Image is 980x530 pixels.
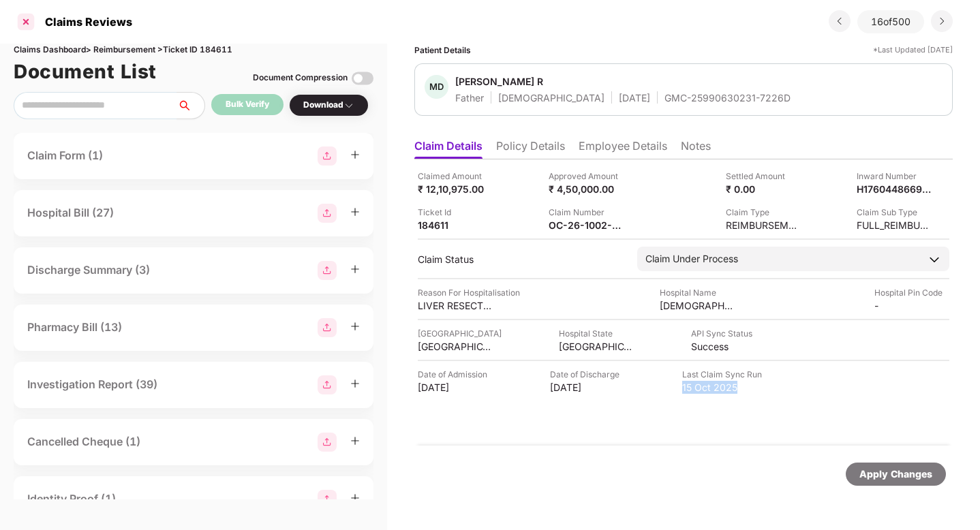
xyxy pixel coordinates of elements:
[27,147,103,164] div: Claim Form (1)
[857,206,932,219] div: Claim Sub Type
[27,433,140,450] div: Cancelled Cheque (1)
[550,381,625,394] div: [DATE]
[579,139,667,159] li: Employee Details
[857,10,924,33] div: 16 of 500
[660,286,735,299] div: Hospital Name
[350,493,360,503] span: plus
[418,253,624,266] div: Claim Status
[418,206,493,219] div: Ticket Id
[418,381,493,394] div: [DATE]
[857,170,932,183] div: Inward Number
[691,327,752,340] div: API Sync Status
[318,375,337,394] img: svg+xml;base64,PHN2ZyBpZD0iR3JvdXBfMjg4MTMiIGRhdGEtbmFtZT0iR3JvdXAgMjg4MTMiIHhtbG5zPSJodHRwOi8vd3...
[682,368,762,381] div: Last Claim Sync Run
[414,139,483,159] li: Claim Details
[226,98,269,111] div: Bulk Verify
[418,219,493,232] div: 184611
[418,299,493,312] div: LIVER RESECTION
[27,490,116,508] div: Identity Proof (1)
[857,219,932,232] div: FULL_REIMBURSEMENT
[350,436,360,446] span: plus
[455,91,484,104] div: Father
[873,44,953,57] div: *Last Updated [DATE]
[253,72,348,84] div: Document Compression
[857,183,932,196] div: H17604486699957226
[27,376,157,393] div: Investigation Report (39)
[874,286,949,299] div: Hospital Pin Code
[726,206,801,219] div: Claim Type
[418,170,493,183] div: Claimed Amount
[418,286,520,299] div: Reason For Hospitalisation
[303,99,354,112] div: Download
[682,381,762,394] div: 15 Oct 2025
[350,150,360,159] span: plus
[352,67,373,89] img: svg+xml;base64,PHN2ZyBpZD0iVG9nZ2xlLTMyeDMyIiB4bWxucz0iaHR0cDovL3d3dy53My5vcmcvMjAwMC9zdmciIHdpZH...
[549,206,624,219] div: Claim Number
[27,262,150,279] div: Discharge Summary (3)
[14,57,157,87] h1: Document List
[418,183,493,196] div: ₹ 12,10,975.00
[549,219,624,232] div: OC-26-1002-8403-00483214
[177,92,205,119] button: search
[343,100,354,111] img: svg+xml;base64,PHN2ZyBpZD0iRHJvcGRvd24tMzJ4MzIiIHhtbG5zPSJodHRwOi8vd3d3LnczLm9yZy8yMDAwL3N2ZyIgd2...
[418,327,502,340] div: [GEOGRAPHIC_DATA]
[455,75,543,88] div: [PERSON_NAME] R
[681,139,711,159] li: Notes
[550,368,625,381] div: Date of Discharge
[936,16,947,27] img: svg+xml;base64,PHN2ZyBpZD0iRHJvcGRvd24tMzJ4MzIiIHhtbG5zPSJodHRwOi8vd3d3LnczLm9yZy8yMDAwL3N2ZyIgd2...
[350,264,360,274] span: plus
[645,251,738,266] div: Claim Under Process
[27,204,114,221] div: Hospital Bill (27)
[27,319,122,336] div: Pharmacy Bill (13)
[318,318,337,337] img: svg+xml;base64,PHN2ZyBpZD0iR3JvdXBfMjg4MTMiIGRhdGEtbmFtZT0iR3JvdXAgMjg4MTMiIHhtbG5zPSJodHRwOi8vd3...
[559,327,634,340] div: Hospital State
[549,170,624,183] div: Approved Amount
[318,204,337,223] img: svg+xml;base64,PHN2ZyBpZD0iR3JvdXBfMjg4MTMiIGRhdGEtbmFtZT0iR3JvdXAgMjg4MTMiIHhtbG5zPSJodHRwOi8vd3...
[414,44,471,57] div: Patient Details
[418,368,493,381] div: Date of Admission
[664,91,791,104] div: GMC-25990630231-7226D
[177,100,204,111] span: search
[350,322,360,331] span: plus
[37,15,132,29] div: Claims Reviews
[859,467,932,482] div: Apply Changes
[726,219,801,232] div: REIMBURSEMENT
[498,91,604,104] div: [DEMOGRAPHIC_DATA]
[726,183,801,196] div: ₹ 0.00
[691,340,752,353] div: Success
[350,207,360,217] span: plus
[874,299,949,312] div: -
[425,75,448,99] div: MD
[318,490,337,509] img: svg+xml;base64,PHN2ZyBpZD0iR3JvdXBfMjg4MTMiIGRhdGEtbmFtZT0iR3JvdXAgMjg4MTMiIHhtbG5zPSJodHRwOi8vd3...
[619,91,650,104] div: [DATE]
[726,170,801,183] div: Settled Amount
[928,253,941,266] img: downArrowIcon
[834,16,845,27] img: svg+xml;base64,PHN2ZyBpZD0iRHJvcGRvd24tMzJ4MzIiIHhtbG5zPSJodHRwOi8vd3d3LnczLm9yZy8yMDAwL3N2ZyIgd2...
[559,340,634,353] div: [GEOGRAPHIC_DATA]
[496,139,565,159] li: Policy Details
[14,44,373,57] div: Claims Dashboard > Reimbursement > Ticket ID 184611
[318,146,337,166] img: svg+xml;base64,PHN2ZyBpZD0iR3JvdXBfMjg4MTMiIGRhdGEtbmFtZT0iR3JvdXAgMjg4MTMiIHhtbG5zPSJodHRwOi8vd3...
[660,299,735,312] div: [DEMOGRAPHIC_DATA][GEOGRAPHIC_DATA] - [GEOGRAPHIC_DATA]
[418,340,493,353] div: [GEOGRAPHIC_DATA]
[350,379,360,388] span: plus
[318,433,337,452] img: svg+xml;base64,PHN2ZyBpZD0iR3JvdXBfMjg4MTMiIGRhdGEtbmFtZT0iR3JvdXAgMjg4MTMiIHhtbG5zPSJodHRwOi8vd3...
[549,183,624,196] div: ₹ 4,50,000.00
[318,261,337,280] img: svg+xml;base64,PHN2ZyBpZD0iR3JvdXBfMjg4MTMiIGRhdGEtbmFtZT0iR3JvdXAgMjg4MTMiIHhtbG5zPSJodHRwOi8vd3...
